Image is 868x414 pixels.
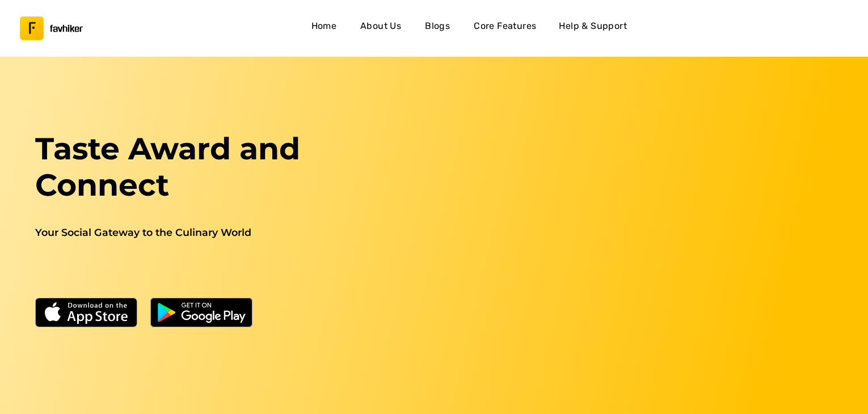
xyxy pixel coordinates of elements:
a: Home [306,15,342,41]
h4: Core Features [474,19,536,33]
a: Blogs [419,15,456,41]
h4: Help & Support [559,19,627,33]
h4: Blogs [425,19,450,33]
h3: favhiker [50,24,83,33]
img: App Store [35,298,137,327]
button: Help & Support [554,15,631,41]
img: Google Play [150,298,252,327]
a: About Us [356,15,406,41]
h4: Home [311,19,337,33]
h4: About Us [360,19,401,33]
iframe: Embedded youtube [449,130,838,350]
a: Core Features [469,15,541,41]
